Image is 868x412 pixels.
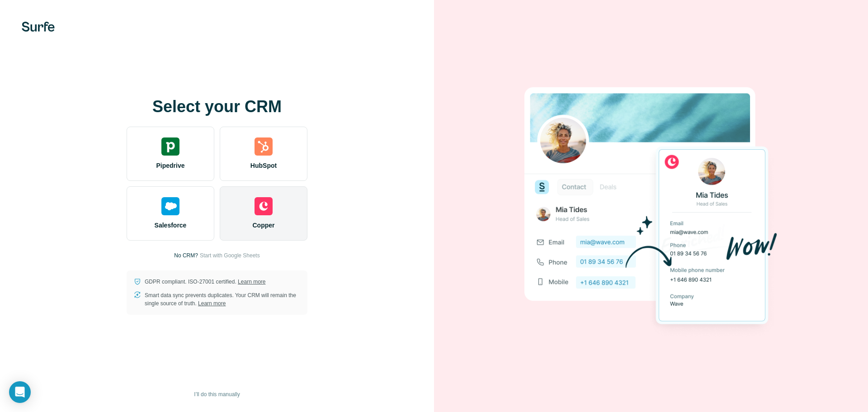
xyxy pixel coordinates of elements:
[198,300,226,307] a: Learn more
[155,221,187,230] span: Salesforce
[238,279,265,285] a: Learn more
[255,137,273,156] img: hubspot's logo
[194,390,240,398] span: I’ll do this manually
[156,161,184,170] span: Pipedrive
[255,197,273,215] img: copper's logo
[200,251,260,260] button: Start with Google Sheets
[22,22,55,32] img: Surfe's logo
[9,381,31,403] div: Open Intercom Messenger
[145,291,300,308] p: Smart data sync prevents duplicates. Your CRM will remain the single source of truth.
[188,388,246,401] button: I’ll do this manually
[174,251,198,260] p: No CRM?
[253,221,275,230] span: Copper
[161,137,179,156] img: pipedrive's logo
[161,197,179,215] img: salesforce's logo
[145,278,265,286] p: GDPR compliant. ISO-27001 certified.
[524,72,778,341] img: COPPER image
[127,98,307,116] h1: Select your CRM
[250,161,277,170] span: HubSpot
